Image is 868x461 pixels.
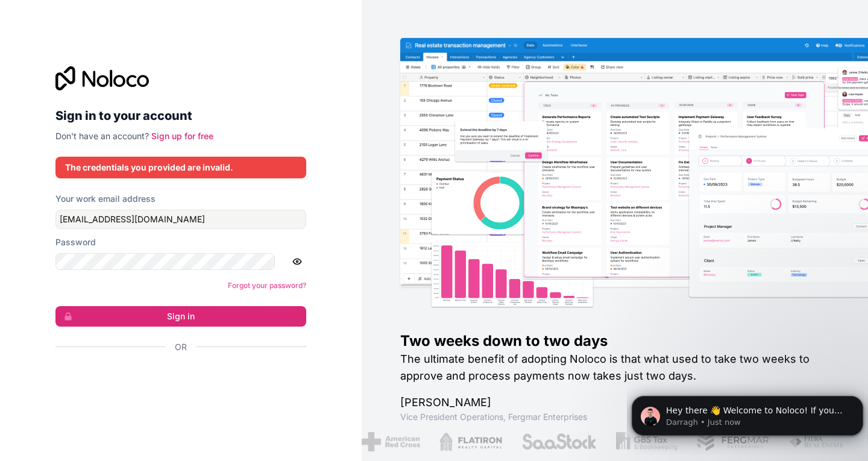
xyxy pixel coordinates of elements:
h2: The ultimate benefit of adopting Noloco is that what used to take two weeks to approve and proces... [400,351,829,384]
input: Email address [55,210,306,229]
img: /assets/saastock-C6Zbiodz.png [496,432,572,451]
label: Password [55,236,96,248]
a: Forgot your password? [228,281,306,290]
img: /assets/flatiron-C8eUkumj.png [415,432,477,451]
img: /assets/american-red-cross-BAupjrZR.png [337,432,395,451]
a: Sign up for free [151,131,213,141]
div: The credentials you provided are invalid. [65,162,297,174]
iframe: Intercom notifications message [627,371,868,455]
button: Sign in [55,306,306,327]
img: /assets/gbstax-C-GtDUiK.png [591,432,653,451]
iframe: Sign in with Google Button [49,366,281,393]
h1: Vice President Operations , Fergmar Enterprises [400,411,829,423]
input: Password [55,253,275,270]
span: Or [175,341,187,353]
h2: Sign in to your account [55,105,306,127]
h1: Two weeks down to two days [400,331,829,351]
span: Don't have an account? [55,131,149,141]
label: Your work email address [55,193,156,205]
h1: [PERSON_NAME] [400,394,829,411]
